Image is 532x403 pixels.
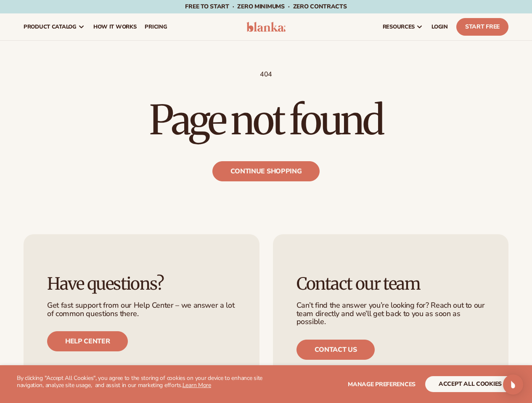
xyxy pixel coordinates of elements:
span: LOGIN [431,24,448,30]
img: logo [246,22,286,32]
a: Learn More [183,381,211,389]
span: pricing [145,24,167,30]
a: product catalog [19,13,89,40]
span: Manage preferences [348,380,416,388]
a: Help center [47,331,128,351]
p: 404 [24,70,508,79]
a: Continue shopping [212,161,320,181]
span: Free to start · ZERO minimums · ZERO contracts [185,3,347,10]
a: How It Works [89,13,141,40]
div: Open Intercom Messenger [503,374,523,395]
button: accept all cookies [425,376,515,392]
a: Start Free [456,18,508,36]
a: pricing [140,13,171,40]
p: Can’t find the answer you’re looking for? Reach out to our team directly and we’ll get back to yo... [296,301,485,326]
p: Get fast support from our Help Center – we answer a lot of common questions there. [47,301,236,318]
a: LOGIN [427,13,452,40]
span: resources [383,24,415,30]
h1: Page not found [24,100,508,140]
h3: Have questions? [47,275,236,293]
span: product catalog [24,24,77,30]
p: By clicking "Accept All Cookies", you agree to the storing of cookies on your device to enhance s... [17,375,266,389]
button: Manage preferences [348,376,416,392]
span: How It Works [93,24,137,30]
a: Contact us [296,340,375,360]
h3: Contact our team [296,275,485,293]
a: resources [378,13,427,40]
